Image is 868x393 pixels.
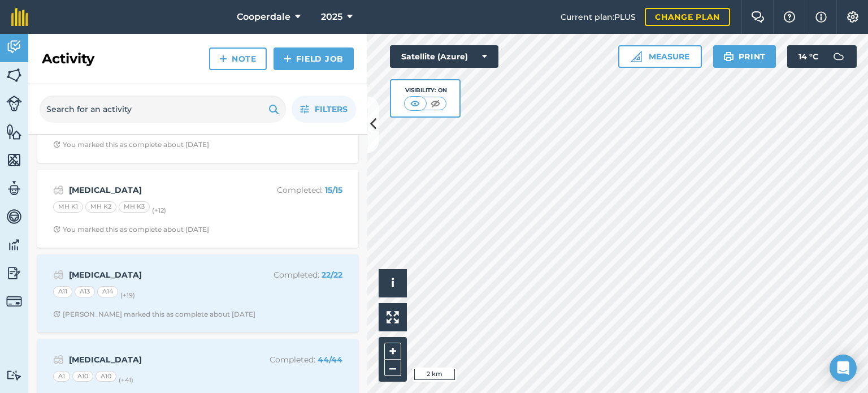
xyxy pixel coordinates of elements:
img: svg+xml;base64,PHN2ZyB4bWxucz0iaHR0cDovL3d3dy53My5vcmcvMjAwMC9zdmciIHdpZHRoPSI1MCIgaGVpZ2h0PSI0MC... [408,98,422,109]
div: MH K2 [85,201,116,213]
strong: 44 / 44 [318,355,342,365]
div: [PERSON_NAME] marked this as complete about [DATE] [53,310,255,319]
p: Completed : [253,269,342,281]
button: Print [713,45,776,68]
button: Filters [292,96,356,123]
a: Note [209,47,267,70]
img: Clock with arrow pointing clockwise [53,141,60,148]
img: svg+xml;base64,PD94bWwgdmVyc2lvbj0iMS4wIiBlbmNvZGluZz0idXRmLTgiPz4KPCEtLSBHZW5lcmF0b3I6IEFkb2JlIE... [6,265,22,282]
strong: [MEDICAL_DATA] [69,353,248,366]
img: svg+xml;base64,PD94bWwgdmVyc2lvbj0iMS4wIiBlbmNvZGluZz0idXRmLTgiPz4KPCEtLSBHZW5lcmF0b3I6IEFkb2JlIE... [6,180,22,197]
button: Satellite (Azure) [390,45,498,68]
img: svg+xml;base64,PHN2ZyB4bWxucz0iaHR0cDovL3d3dy53My5vcmcvMjAwMC9zdmciIHdpZHRoPSI1NiIgaGVpZ2h0PSI2MC... [6,152,22,169]
p: Completed : [253,353,342,366]
div: A13 [75,286,95,297]
small: (+ 12 ) [152,206,166,214]
img: Ruler icon [631,51,642,62]
p: Completed : [253,184,342,196]
strong: 15 / 15 [325,185,342,195]
strong: 22 / 22 [322,270,342,280]
img: svg+xml;base64,PD94bWwgdmVyc2lvbj0iMS4wIiBlbmNvZGluZz0idXRmLTgiPz4KPCEtLSBHZW5lcmF0b3I6IEFkb2JlIE... [827,45,850,68]
button: Measure [618,45,702,68]
div: A14 [97,286,118,297]
small: (+ 41 ) [119,375,133,383]
img: A cog icon [846,11,860,23]
button: – [384,360,401,376]
img: svg+xml;base64,PD94bWwgdmVyc2lvbj0iMS4wIiBlbmNvZGluZz0idXRmLTgiPz4KPCEtLSBHZW5lcmF0b3I6IEFkb2JlIE... [6,208,22,225]
a: [MEDICAL_DATA]Completed: 15/15MH K1MH K2MH K3(+12)Clock with arrow pointing clockwiseYou marked t... [44,176,351,241]
span: 14 ° C [798,45,818,68]
span: Filters [315,103,348,115]
img: Two speech bubbles overlapping with the left bubble in the forefront [751,11,765,23]
strong: [MEDICAL_DATA] [69,184,248,196]
small: (+ 19 ) [120,291,135,299]
a: [MEDICAL_DATA]Completed: 22/22A11A13A14(+19)Clock with arrow pointing clockwise[PERSON_NAME] mark... [44,261,351,326]
div: You marked this as complete about [DATE] [53,225,209,234]
img: svg+xml;base64,PD94bWwgdmVyc2lvbj0iMS4wIiBlbmNvZGluZz0idXRmLTgiPz4KPCEtLSBHZW5lcmF0b3I6IEFkb2JlIE... [53,268,64,282]
button: + [384,343,401,360]
span: Cooperdale [237,10,290,24]
a: Change plan [645,8,730,26]
img: svg+xml;base64,PD94bWwgdmVyc2lvbj0iMS4wIiBlbmNvZGluZz0idXRmLTgiPz4KPCEtLSBHZW5lcmF0b3I6IEFkb2JlIE... [6,96,22,111]
img: svg+xml;base64,PHN2ZyB4bWxucz0iaHR0cDovL3d3dy53My5vcmcvMjAwMC9zdmciIHdpZHRoPSIxNyIgaGVpZ2h0PSIxNy... [815,10,827,24]
img: svg+xml;base64,PHN2ZyB4bWxucz0iaHR0cDovL3d3dy53My5vcmcvMjAwMC9zdmciIHdpZHRoPSI1MCIgaGVpZ2h0PSI0MC... [428,98,442,109]
img: svg+xml;base64,PHN2ZyB4bWxucz0iaHR0cDovL3d3dy53My5vcmcvMjAwMC9zdmciIHdpZHRoPSIxNCIgaGVpZ2h0PSIyNC... [284,52,292,66]
img: svg+xml;base64,PHN2ZyB4bWxucz0iaHR0cDovL3d3dy53My5vcmcvMjAwMC9zdmciIHdpZHRoPSI1NiIgaGVpZ2h0PSI2MC... [6,123,22,140]
h2: Activity [42,50,94,68]
span: 2025 [321,10,342,24]
div: MH K3 [119,201,150,213]
a: Field Job [274,47,354,70]
button: i [379,269,407,297]
strong: [MEDICAL_DATA] [69,269,248,281]
span: i [391,276,394,290]
img: svg+xml;base64,PHN2ZyB4bWxucz0iaHR0cDovL3d3dy53My5vcmcvMjAwMC9zdmciIHdpZHRoPSIxNCIgaGVpZ2h0PSIyNC... [219,52,227,66]
div: MH K1 [53,201,83,213]
div: Open Intercom Messenger [830,355,857,382]
img: Four arrows, one pointing top left, one top right, one bottom right and the last bottom left [387,311,399,323]
span: Current plan : PLUS [561,11,636,23]
div: A10 [72,371,93,382]
img: svg+xml;base64,PD94bWwgdmVyc2lvbj0iMS4wIiBlbmNvZGluZz0idXRmLTgiPz4KPCEtLSBHZW5lcmF0b3I6IEFkb2JlIE... [53,183,64,197]
img: fieldmargin Logo [11,8,28,26]
img: Clock with arrow pointing clockwise [53,310,60,318]
div: Visibility: On [404,86,447,95]
img: svg+xml;base64,PD94bWwgdmVyc2lvbj0iMS4wIiBlbmNvZGluZz0idXRmLTgiPz4KPCEtLSBHZW5lcmF0b3I6IEFkb2JlIE... [6,370,22,381]
img: svg+xml;base64,PD94bWwgdmVyc2lvbj0iMS4wIiBlbmNvZGluZz0idXRmLTgiPz4KPCEtLSBHZW5lcmF0b3I6IEFkb2JlIE... [6,38,22,55]
img: Clock with arrow pointing clockwise [53,226,60,233]
div: A1 [53,371,70,382]
img: svg+xml;base64,PHN2ZyB4bWxucz0iaHR0cDovL3d3dy53My5vcmcvMjAwMC9zdmciIHdpZHRoPSIxOSIgaGVpZ2h0PSIyNC... [268,102,279,116]
img: A question mark icon [783,11,796,23]
img: svg+xml;base64,PD94bWwgdmVyc2lvbj0iMS4wIiBlbmNvZGluZz0idXRmLTgiPz4KPCEtLSBHZW5lcmF0b3I6IEFkb2JlIE... [53,353,64,366]
img: svg+xml;base64,PHN2ZyB4bWxucz0iaHR0cDovL3d3dy53My5vcmcvMjAwMC9zdmciIHdpZHRoPSIxOSIgaGVpZ2h0PSIyNC... [723,50,734,63]
img: svg+xml;base64,PD94bWwgdmVyc2lvbj0iMS4wIiBlbmNvZGluZz0idXRmLTgiPz4KPCEtLSBHZW5lcmF0b3I6IEFkb2JlIE... [6,236,22,253]
img: svg+xml;base64,PHN2ZyB4bWxucz0iaHR0cDovL3d3dy53My5vcmcvMjAwMC9zdmciIHdpZHRoPSI1NiIgaGVpZ2h0PSI2MC... [6,67,22,84]
div: You marked this as complete about [DATE] [53,140,209,149]
input: Search for an activity [40,96,286,123]
img: svg+xml;base64,PD94bWwgdmVyc2lvbj0iMS4wIiBlbmNvZGluZz0idXRmLTgiPz4KPCEtLSBHZW5lcmF0b3I6IEFkb2JlIE... [6,293,22,309]
div: A10 [96,371,116,382]
div: A11 [53,286,72,297]
button: 14 °C [787,45,857,68]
